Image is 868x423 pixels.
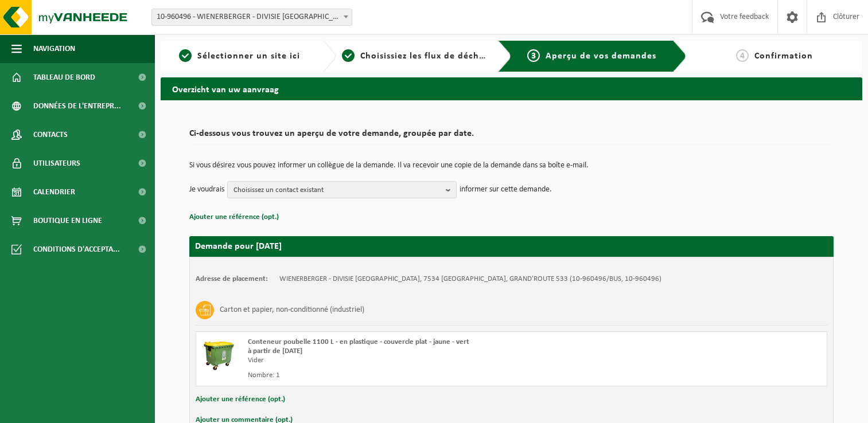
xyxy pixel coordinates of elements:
[33,34,75,63] span: Navigation
[227,181,457,198] button: Choisissez un contact existant
[248,356,558,365] div: Vider
[152,9,352,25] span: 10-960496 - WIENERBERGER - DIVISIE DOORNIK - MAULDE
[202,338,236,372] img: WB-1100-HPE-GN-50.png
[233,182,441,199] span: Choisissez un contact existant
[196,275,268,283] strong: Adresse de placement:
[189,129,834,144] h2: Ci-dessous vous trouvez un aperçu de votre demande, groupée par date.
[460,181,552,198] p: informer sur cette demande.
[151,9,352,26] span: 10-960496 - WIENERBERGER - DIVISIE DOORNIK - MAULDE
[195,242,282,251] strong: Demande pour [DATE]
[197,52,300,61] span: Sélectionner un site ici
[33,63,95,92] span: Tableau de bord
[279,275,661,284] td: WIENERBERGER - DIVISIE [GEOGRAPHIC_DATA], 7534 [GEOGRAPHIC_DATA], GRAND'ROUTE 533 (10-960496/BUS,...
[248,371,558,380] div: Nombre: 1
[189,162,834,170] p: Si vous désirez vous pouvez informer un collègue de la demande. Il va recevoir une copie de la de...
[33,120,68,149] span: Contacts
[33,178,75,206] span: Calendrier
[220,301,364,319] h3: Carton et papier, non-conditionné (industriel)
[360,52,551,61] span: Choisissiez les flux de déchets et récipients
[179,49,192,62] span: 1
[342,49,489,63] a: 2Choisissiez les flux de déchets et récipients
[166,49,313,63] a: 1Sélectionner un site ici
[196,392,285,407] button: Ajouter une référence (opt.)
[527,49,540,62] span: 3
[161,77,862,100] h2: Overzicht van uw aanvraag
[342,49,355,62] span: 2
[754,52,813,61] span: Confirmation
[33,149,80,178] span: Utilisateurs
[736,49,749,62] span: 4
[33,235,120,264] span: Conditions d'accepta...
[33,92,121,120] span: Données de l'entrepr...
[189,181,224,198] p: Je voudrais
[33,206,102,235] span: Boutique en ligne
[189,210,279,225] button: Ajouter une référence (opt.)
[248,338,469,346] span: Conteneur poubelle 1100 L - en plastique - couvercle plat - jaune - vert
[546,52,656,61] span: Aperçu de vos demandes
[248,347,302,355] strong: à partir de [DATE]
